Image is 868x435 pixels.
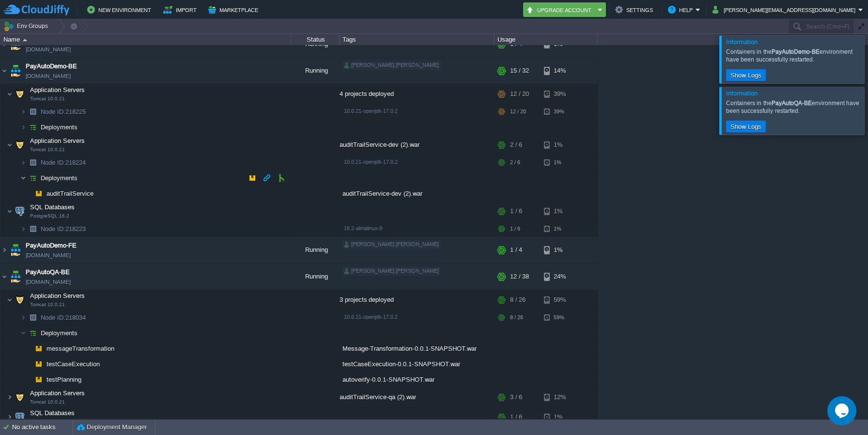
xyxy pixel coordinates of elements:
[40,225,87,233] a: Node ID:218223
[13,388,27,407] img: AMDAwAAAACH5BAEAAAAALAAAAAABAAEAAAICRAEAOw==
[29,86,86,93] a: Application ServersTomcat 10.0.21
[544,58,575,84] div: 14%
[29,409,76,417] span: SQL Databases
[292,34,339,45] div: Status
[772,48,820,55] b: PayAutoDemo-BE
[40,225,87,233] span: 218223
[26,267,70,277] a: PayAutoQA-BE
[26,310,40,325] img: AMDAwAAAACH5BAEAAAAALAAAAAABAAEAAAICRAEAOw==
[340,34,494,45] div: Tags
[40,108,87,116] a: Node ID:218225
[26,71,71,81] a: [DOMAIN_NAME]
[26,241,77,250] a: PayAutoDemo-FE
[0,264,8,290] img: AMDAwAAAACH5BAEAAAAALAAAAAABAAEAAAICRAEAOw==
[510,135,522,155] div: 2 / 6
[344,159,398,165] span: 10.0.21-openjdk-17.0.2
[7,84,13,104] img: AMDAwAAAACH5BAEAAAAALAAAAAABAAEAAAICRAEAOw==
[344,314,398,320] span: 10.0.21-openjdk-17.0.2
[510,155,520,170] div: 2 / 6
[26,277,71,287] a: [DOMAIN_NAME]
[544,264,575,290] div: 24%
[29,292,86,300] span: Application Servers
[77,422,147,432] button: Deployment Manager
[46,189,95,198] span: auditTrailService
[29,86,86,94] span: Application Servers
[544,407,575,427] div: 1%
[30,213,69,219] span: PostgreSQL 16.2
[726,48,862,63] div: Containers in the environment have been successfully restarted.
[26,221,40,236] img: AMDAwAAAACH5BAEAAAAALAAAAAABAAEAAAICRAEAOw==
[26,186,32,201] img: AMDAwAAAACH5BAEAAAAALAAAAAABAAEAAAICRAEAOw==
[40,158,87,167] span: 218224
[29,292,86,299] a: Application ServersTomcat 10.0.21
[544,388,575,407] div: 12%
[510,202,522,221] div: 1 / 6
[41,108,65,115] span: Node ID:
[32,357,46,372] img: AMDAwAAAACH5BAEAAAAALAAAAAABAAEAAAICRAEAOw==
[26,250,71,260] a: [DOMAIN_NAME]
[772,100,812,107] b: PayAutoQA-BE
[340,186,495,201] div: auditTrailService-dev (2).war
[32,341,46,356] img: AMDAwAAAACH5BAEAAAAALAAAAAABAAEAAAICRAEAOw==
[40,123,79,131] span: Deployments
[30,147,65,153] span: Tomcat 10.0.21
[340,357,495,372] div: testCaseExecution-0.0.1-SNAPSHOT.war
[615,4,656,16] button: Settings
[29,137,86,144] a: Application ServersTomcat 10.0.21
[510,84,529,104] div: 12 / 20
[32,186,46,201] img: AMDAwAAAACH5BAEAAAAALAAAAAABAAEAAAICRAEAOw==
[344,108,398,114] span: 10.0.21-openjdk-17.0.2
[340,388,495,407] div: auditTrailService-qa (2).war
[510,237,522,263] div: 1 / 4
[20,171,26,186] img: AMDAwAAAACH5BAEAAAAALAAAAAABAAEAAAICRAEAOw==
[41,314,65,321] span: Node ID:
[510,407,522,427] div: 1 / 6
[3,4,69,16] img: CloudJiffy
[13,407,27,427] img: AMDAwAAAACH5BAEAAAAALAAAAAABAAEAAAICRAEAOw==
[26,120,40,135] img: AMDAwAAAACH5BAEAAAAALAAAAAABAAEAAAICRAEAOw==
[510,264,529,290] div: 12 / 38
[7,202,13,221] img: AMDAwAAAACH5BAEAAAAALAAAAAABAAEAAAICRAEAOw==
[510,221,520,236] div: 1 / 6
[40,174,79,182] a: Deployments
[340,341,495,356] div: Message-Transformation-0.0.1-SNAPSHOT.war
[13,202,27,221] img: AMDAwAAAACH5BAEAAAAALAAAAAABAAEAAAICRAEAOw==
[46,344,116,353] span: messageTransformation
[7,135,13,155] img: AMDAwAAAACH5BAEAAAAALAAAAAABAAEAAAICRAEAOw==
[32,372,46,387] img: AMDAwAAAACH5BAEAAAAALAAAAAABAAEAAAICRAEAOw==
[3,19,51,33] button: Env Groups
[726,38,758,46] span: Information
[30,399,65,405] span: Tomcat 10.0.21
[29,203,76,211] span: SQL Databases
[544,310,575,325] div: 59%
[46,360,101,368] a: testCaseExecution
[20,326,26,341] img: AMDAwAAAACH5BAEAAAAALAAAAAABAAEAAAICRAEAOw==
[40,329,79,337] a: Deployments
[668,4,696,16] button: Help
[291,264,340,290] div: Running
[30,96,65,102] span: Tomcat 10.0.21
[26,62,77,71] span: PayAutoDemo-BE
[26,357,32,372] img: AMDAwAAAACH5BAEAAAAALAAAAAABAAEAAAICRAEAOw==
[23,39,27,41] img: AMDAwAAAACH5BAEAAAAALAAAAAABAAEAAAICRAEAOw==
[46,375,83,384] a: testPlanning
[29,389,86,397] a: Application ServersTomcat 10.0.21
[208,4,261,16] button: Marketplace
[7,290,13,310] img: AMDAwAAAACH5BAEAAAAALAAAAAABAAEAAAICRAEAOw==
[544,84,575,104] div: 39%
[13,290,27,310] img: AMDAwAAAACH5BAEAAAAALAAAAAABAAEAAAICRAEAOw==
[26,171,40,186] img: AMDAwAAAACH5BAEAAAAALAAAAAABAAEAAAICRAEAOw==
[26,341,32,356] img: AMDAwAAAACH5BAEAAAAALAAAAAABAAEAAAICRAEAOw==
[544,155,575,170] div: 1%
[340,84,495,104] div: 4 projects deployed
[9,58,22,84] img: AMDAwAAAACH5BAEAAAAALAAAAAABAAEAAAICRAEAOw==
[340,135,495,155] div: auditTrailService-dev (2).war
[163,4,200,16] button: Import
[342,61,441,70] div: [PERSON_NAME].[PERSON_NAME]
[526,4,595,16] button: Upgrade Account
[1,34,291,45] div: Name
